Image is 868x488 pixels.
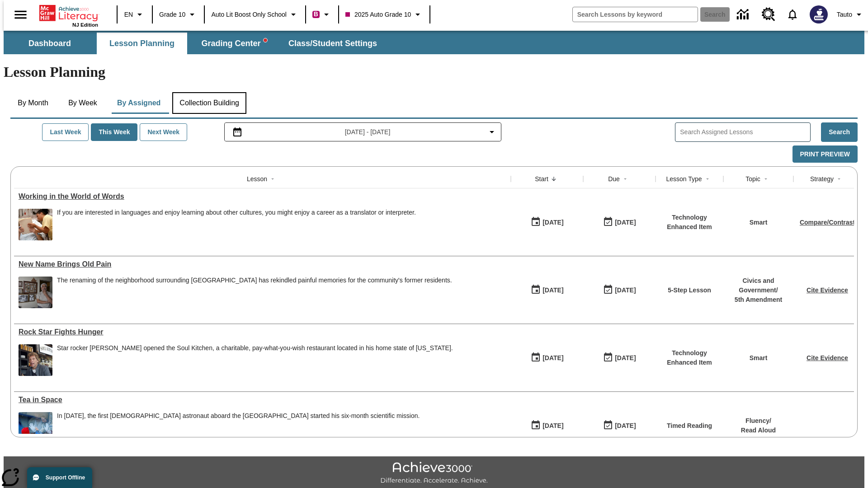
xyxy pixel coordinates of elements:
[750,218,768,227] p: Smart
[19,277,52,308] img: dodgertown_121813.jpg
[821,122,858,142] button: Search
[19,396,506,404] a: Tea in Space, Lessons
[756,2,781,27] a: Resource Center, Will open in new tab
[57,412,420,420] div: In [DATE], the first [DEMOGRAPHIC_DATA] astronaut aboard the [GEOGRAPHIC_DATA] started his six-mo...
[4,31,864,54] div: SubNavbar
[620,174,631,184] button: Sort
[57,277,452,284] div: The renaming of the neighborhood surrounding [GEOGRAPHIC_DATA] has rekindled painful memories for...
[804,3,833,26] button: Select a new avatar
[535,174,548,183] div: Start
[140,123,187,141] button: Next Week
[57,209,416,240] div: If you are interested in languages and enjoy learning about other cultures, you might enjoy a car...
[57,209,416,216] div: If you are interested in languages and enjoy learning about other cultures, you might enjoy a car...
[800,219,855,226] a: Compare/Contrast
[4,33,385,54] div: SubNavbar
[615,352,636,364] div: [DATE]
[314,9,318,20] span: B
[807,286,848,294] a: Cite Evidence
[573,7,698,22] input: search field
[807,354,848,361] a: Cite Evidence
[833,6,868,23] button: Profile/Settings
[156,6,201,23] button: Grade: Grade 10, Select a grade
[4,64,864,80] h1: Lesson Planning
[542,352,563,364] div: [DATE]
[600,417,639,434] button: 10/12/25: Last day the lesson can be accessed
[211,10,287,19] span: Auto Lit Boost only School
[666,174,702,183] div: Lesson Type
[281,33,384,54] button: Class/Student Settings
[10,92,56,114] button: By Month
[528,417,566,434] button: 10/06/25: First time the lesson was available
[208,6,302,23] button: School: Auto Lit Boost only School, Select your school
[72,22,98,28] span: NJ Edition
[615,420,636,432] div: [DATE]
[342,6,427,23] button: Class: 2025 Auto Grade 10, Select your class
[19,396,506,404] div: Tea in Space
[680,126,810,139] input: Search Assigned Lessons
[42,123,89,141] button: Last Week
[19,209,52,240] img: An interpreter holds a document for a patient at a hospital. Interpreters help people by translat...
[345,127,391,137] span: [DATE] - [DATE]
[159,10,185,19] span: Grade 10
[110,92,168,114] button: By Assigned
[27,467,92,488] button: Support Offline
[57,277,452,308] div: The renaming of the neighborhood surrounding Dodger Stadium has rekindled painful memories for th...
[608,174,620,183] div: Due
[228,127,498,137] button: Select the date range menu item
[345,10,411,19] span: 2025 Auto Grade 10
[97,33,187,54] button: Lesson Planning
[810,5,828,23] img: Avatar
[172,92,246,114] button: Collection Building
[741,426,776,435] p: Read Aloud
[57,412,420,444] div: In December 2015, the first British astronaut aboard the International Space Station started his ...
[91,123,137,141] button: This Week
[309,6,335,23] button: Boost Class color is violet red. Change class color
[667,421,712,431] p: Timed Reading
[247,174,267,183] div: Lesson
[39,3,98,28] div: Home
[19,412,52,444] img: An astronaut, the first from the United Kingdom to travel to the International Space Station, wav...
[728,295,789,305] p: 5th Amendment
[19,344,52,376] img: A man in a restaurant with jars and dishes in the background and a sign that says Soul Kitchen. R...
[660,348,719,367] p: Technology Enhanced Item
[528,349,566,366] button: 10/06/25: First time the lesson was available
[781,3,804,26] a: Notifications
[793,145,858,163] button: Print Preview
[57,344,453,376] div: Star rocker Jon Bon Jovi opened the Soul Kitchen, a charitable, pay-what-you-wish restaurant loca...
[542,420,563,432] div: [DATE]
[7,1,34,28] button: Open side menu
[109,38,175,49] span: Lesson Planning
[5,33,95,54] button: Dashboard
[600,282,639,299] button: 10/13/25: Last day the lesson can be accessed
[28,38,71,49] span: Dashboard
[486,127,497,137] svg: Collapse Date Range Filter
[760,174,771,184] button: Sort
[600,214,639,231] button: 10/07/25: Last day the lesson can be accessed
[834,174,844,184] button: Sort
[810,174,834,183] div: Strategy
[19,260,506,268] a: New Name Brings Old Pain, Lessons
[615,217,636,228] div: [DATE]
[288,38,377,49] span: Class/Student Settings
[39,4,98,22] a: Home
[702,174,713,184] button: Sort
[380,462,488,485] img: Achieve3000 Differentiate Accelerate Achieve
[19,328,506,336] a: Rock Star Fights Hunger , Lessons
[19,260,506,268] div: New Name Brings Old Pain
[731,2,756,27] a: Data Center
[750,353,768,363] p: Smart
[548,174,559,184] button: Sort
[124,10,133,19] span: EN
[745,174,760,183] div: Topic
[542,285,563,296] div: [DATE]
[201,38,267,49] span: Grading Center
[60,92,105,114] button: By Week
[46,474,85,481] span: Support Offline
[528,282,566,299] button: 10/07/25: First time the lesson was available
[600,349,639,366] button: 10/08/25: Last day the lesson can be accessed
[542,217,563,228] div: [DATE]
